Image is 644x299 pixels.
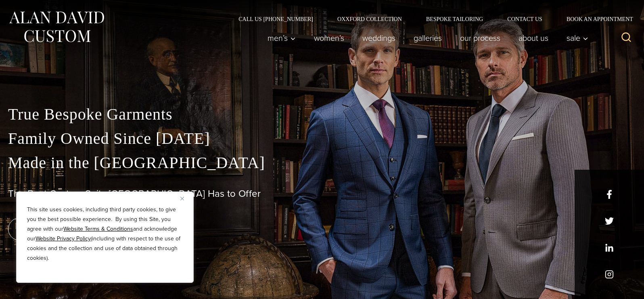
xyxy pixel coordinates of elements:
a: weddings [353,30,405,46]
a: book an appointment [8,218,121,240]
a: About Us [510,30,558,46]
a: Our Process [451,30,510,46]
p: This site uses cookies, including third party cookies, to give you the best possible experience. ... [27,205,183,263]
img: Alan David Custom [8,9,105,45]
a: Galleries [405,30,451,46]
a: Website Terms & Conditions [63,225,133,233]
a: Book an Appointment [554,16,636,22]
button: Close [180,194,190,203]
a: Call Us [PHONE_NUMBER] [226,16,325,22]
nav: Primary Navigation [259,30,593,46]
h1: The Best Custom Suits [GEOGRAPHIC_DATA] Has to Offer [8,188,636,200]
a: Contact Us [495,16,554,22]
span: Men’s [268,34,296,42]
img: Close [180,197,184,200]
span: Sale [567,34,588,42]
a: Bespoke Tailoring [414,16,495,22]
a: Website Privacy Policy [36,234,91,243]
p: True Bespoke Garments Family Owned Since [DATE] Made in the [GEOGRAPHIC_DATA] [8,102,636,175]
button: View Search Form [617,28,636,48]
a: Oxxford Collection [325,16,414,22]
a: Women’s [305,30,353,46]
nav: Secondary Navigation [226,16,636,22]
